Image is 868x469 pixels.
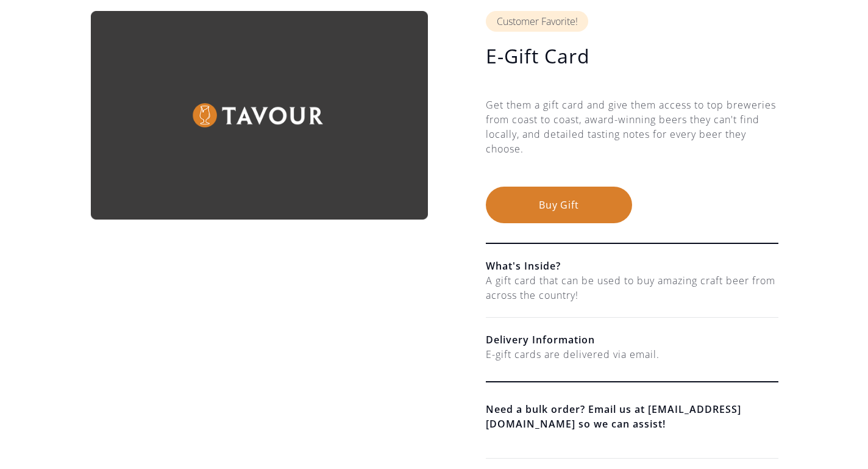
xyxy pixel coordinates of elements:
[486,259,778,273] h6: What's Inside?
[486,11,588,32] div: Customer Favorite!
[486,44,778,68] h1: E-Gift Card
[486,402,778,431] a: Need a bulk order? Email us at [EMAIL_ADDRESS][DOMAIN_NAME] so we can assist!
[486,332,778,347] h6: Delivery Information
[486,347,778,362] div: E-gift cards are delivered via email.
[486,98,778,187] div: Get them a gift card and give them access to top breweries from coast to coast, award-winning bee...
[486,273,778,303] div: A gift card that can be used to buy amazing craft beer from across the country!
[486,187,632,223] button: Buy Gift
